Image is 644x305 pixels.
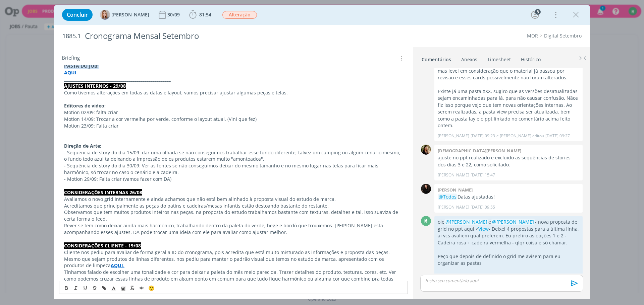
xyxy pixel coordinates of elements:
[148,285,155,291] span: 🙂
[421,145,431,155] img: C
[438,172,469,178] p: [PERSON_NAME]
[123,262,124,269] a: .
[64,143,101,149] strong: Direção de Arte:
[64,189,142,196] strong: CONSIDERAÇÕES INTERNAS 26/08
[64,109,403,116] p: Motion 02/09: falta criar
[544,32,582,39] a: Digital Setembro
[187,9,213,20] button: 81:54
[118,284,128,292] span: Cor de Fundo
[438,133,469,139] p: [PERSON_NAME]
[64,256,403,269] p: Mesmo que sejam produtos de linhas diferentes, nos pediu para manter o padrão visual que temos no...
[54,5,590,299] div: dialog
[222,11,257,19] button: Alteração
[147,284,156,292] button: 🙂
[64,76,171,82] strong: _____________________________________________________
[62,32,81,40] span: 1885.1
[492,219,534,225] span: @[PERSON_NAME]
[64,242,141,249] strong: CONSIDERAÇÕES CLIENTE - 19/08
[421,216,431,226] div: M
[535,9,541,15] div: 8
[471,172,495,178] span: [DATE] 15:47
[438,88,579,129] p: Existe já uma pasta XXX, sugiro que as versões desatualizadas sejam encaminhadas para lá, para nã...
[167,12,181,17] div: 30/09
[527,32,538,39] a: MOR
[438,187,473,193] b: [PERSON_NAME]
[471,133,495,139] span: [DATE] 09:23
[199,11,211,18] span: 81:54
[64,196,403,203] p: Avaliamos o novo grid internamente e ainda achamos que não está bem alinhado à proposta visual do...
[64,102,106,109] strong: Editores de vídeo:
[445,219,487,225] span: @[PERSON_NAME]
[496,133,544,139] span: e [PERSON_NAME] editou
[438,274,579,280] p: bjss
[487,53,511,63] a: Timesheet
[461,56,477,63] div: Anexos
[64,63,99,69] strong: PASTA DO JOB:
[438,219,579,246] p: oie e - nova proposta de grid no ppt aqui > - Deixei 4 propostas para a última linha, ai vcs aval...
[421,184,431,194] img: S
[64,116,257,122] span: Motion 14/09: Trocar a cor vermelha por verde, conforme o layout atual. (Vini que fez)
[109,284,118,292] span: Cor do Texto
[64,123,119,129] span: Motion 23/09: Falta criar
[438,253,579,267] p: Peço que depois de definido o grid me avisem para eu organizar as pastas
[82,28,363,44] div: Cronograma Mensal Setembro
[438,194,579,200] p: Datas ajustadas!
[530,9,540,20] button: 8
[478,226,489,232] a: View
[64,249,403,256] p: Cliente nos pediu para avaliar de forma geral a ID do cronograma, pois acredita que está muito mi...
[545,133,570,139] span: [DATE] 09:27
[439,194,457,200] span: @Todos
[111,262,123,269] a: AQUI
[100,10,110,20] img: A
[67,12,88,17] span: Concluir
[64,83,126,89] strong: AJUSTES INTERNOS - 29/08
[64,209,403,222] p: Observamos que tem muitos produtos inteiros nas peças, na proposta do estudo trabalhamos bastante...
[438,148,521,154] b: [DEMOGRAPHIC_DATA][PERSON_NAME]
[64,203,403,209] p: Acreditamos que principalmente as peças do patins e cadeiras/mesas infantis estão destoando basta...
[111,12,149,17] span: [PERSON_NAME]
[62,54,80,63] span: Briefing
[64,89,403,96] p: Como tivemos alterações em todas as datas e layout, vamos precisar ajustar algumas peças e telas.
[421,53,451,63] a: Comentários
[438,204,469,210] p: [PERSON_NAME]
[64,162,403,176] p: - Sequência de story do dia 30/09: Ver as fontes se não conseguimos deixar do mesmo tamanho e no ...
[64,222,403,236] p: Rever se tem como deixar ainda mais harmônico, trabalhando dentro da paleta do verde, bege e bord...
[222,11,257,19] span: Alteração
[64,269,403,289] p: Tínhamos falado de escolher uma tonalidade e cor para deixar a paleta do mês meio parecida. Traze...
[62,9,93,21] button: Concluir
[521,53,541,63] a: Histórico
[64,176,171,182] span: - Motion 29/09: Falta criar (vamos fazer com DA)
[438,154,579,168] p: ajuste no ppt realizado e excluído as sequências de stories dos dias 3 e 22, como solicitado.
[64,69,76,76] a: AQUI
[64,149,403,163] p: - Sequência de story do dia 15/09: dar uma olhada se não conseguimos trabalhar esse fundo diferen...
[438,61,579,81] p: As datas não citadas, olhei por cima e vi que batia com o ppt, mas levei em consideração que o ma...
[471,204,495,210] span: [DATE] 09:55
[100,10,149,20] button: A[PERSON_NAME]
